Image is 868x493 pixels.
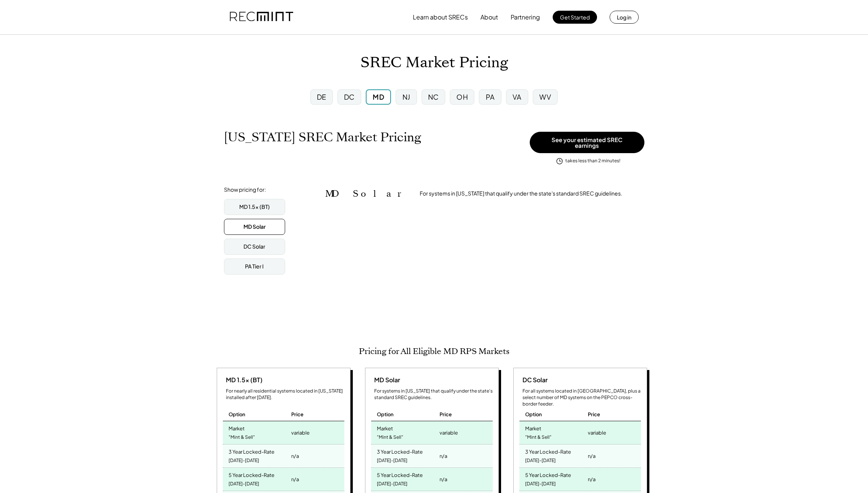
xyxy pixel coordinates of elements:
div: [DATE]-[DATE] [377,456,407,466]
img: recmint-logotype%403x.png [230,4,293,30]
div: NC [428,92,439,102]
div: WV [539,92,551,102]
div: "Mint & Sell" [525,432,552,443]
div: OH [456,92,468,102]
div: 3 Year Locked-Rate [229,446,274,455]
div: [DATE]-[DATE] [229,456,259,466]
div: "Mint & Sell" [229,432,255,443]
div: [DATE]-[DATE] [229,479,259,489]
button: See your estimated SREC earnings [530,132,644,153]
button: Get Started [553,11,597,24]
h1: SREC Market Pricing [360,54,508,72]
div: Price [440,411,452,418]
div: takes less than 2 minutes! [565,158,620,164]
button: Log in [610,11,639,24]
div: variable [588,427,606,438]
div: Option [229,411,245,418]
div: Market [377,423,393,432]
div: MD [373,92,384,102]
div: [DATE]-[DATE] [525,479,556,489]
div: n/a [588,451,595,461]
div: DC [344,92,355,102]
div: 5 Year Locked-Rate [229,470,274,478]
div: VA [513,92,522,102]
div: MD Solar [243,223,266,231]
div: For systems in [US_STATE] that qualify under the state's standard SREC guidelines. [420,190,622,197]
div: 3 Year Locked-Rate [525,446,571,455]
div: n/a [588,474,595,485]
div: Option [525,411,542,418]
div: PA Tier I [245,263,264,270]
div: Show pricing for: [224,186,266,194]
div: 5 Year Locked-Rate [377,470,423,478]
div: n/a [440,474,447,485]
h2: Pricing for All Eligible MD RPS Markets [359,346,509,356]
div: 5 Year Locked-Rate [525,470,571,478]
div: variable [291,427,310,438]
button: Learn about SRECs [413,10,468,25]
div: [DATE]-[DATE] [377,479,407,489]
div: PA [486,92,495,102]
h2: MD Solar [325,188,408,199]
div: For systems in [US_STATE] that qualify under the state's standard SREC guidelines. [374,388,493,401]
div: For nearly all residential systems located in [US_STATE] installed after [DATE]. [226,388,344,401]
div: DE [317,92,326,102]
div: "Mint & Sell" [377,432,403,443]
div: NJ [402,92,410,102]
div: n/a [291,451,299,461]
div: MD 1.5x (BT) [239,203,270,211]
h1: [US_STATE] SREC Market Pricing [224,130,421,145]
div: MD Solar [371,376,400,384]
div: DC Solar [519,376,548,384]
div: Option [377,411,394,418]
div: MD 1.5x (BT) [223,376,263,384]
div: [DATE]-[DATE] [525,456,556,466]
div: For all systems located in [GEOGRAPHIC_DATA], plus a select number of MD systems on the PEPCO cro... [522,388,641,407]
button: Partnering [511,10,540,25]
div: Price [588,411,600,418]
button: About [480,10,498,25]
div: n/a [291,474,299,485]
div: Price [291,411,303,418]
div: variable [440,427,458,438]
div: Market [229,423,245,432]
div: n/a [440,451,447,461]
div: 3 Year Locked-Rate [377,446,423,455]
div: DC Solar [243,243,265,251]
div: Market [525,423,541,432]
